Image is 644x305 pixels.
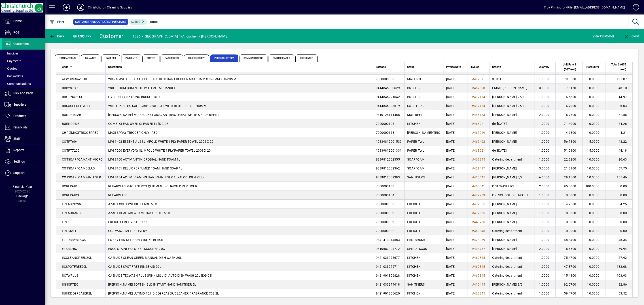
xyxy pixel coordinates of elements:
span: 469845 [474,292,485,295]
td: 22.9200 [555,155,582,164]
td: 16.6300 [555,92,582,101]
span: References [295,54,318,62]
span: Settings [13,160,25,163]
span: Staff [13,137,20,140]
td: 10.0000 [582,92,606,101]
span: PAPER TWL [407,140,424,143]
span: Close [624,34,639,38]
span: Invoices [4,52,19,55]
span: Backorders [4,74,23,78]
span: POS [13,31,19,34]
div: Enquiry [69,33,96,40]
td: [DATE] [443,75,468,84]
span: Communications [239,54,267,62]
span: BRGONGBLUE [62,95,83,99]
td: 0.00 [606,182,632,191]
span: Order # [492,65,501,69]
a: #442789 [470,193,487,198]
span: DCREPAIR [62,184,77,188]
span: CHRIZMAXITRIGGERRED [62,131,98,134]
td: 161.87 [606,75,632,84]
td: 6.03 [606,101,632,110]
span: Package [16,194,28,198]
span: [PERSON_NAME]/TRIG [407,131,441,134]
span: Invoices [102,54,120,62]
a: Staff [2,133,45,144]
span: BRUSHES [407,95,421,99]
td: 15.0000 [582,137,606,146]
span: LIVI 7200 EVERYDAY SLIMFOLD WHITE 1 PLY PAPER TOWEL 200S X 20 [108,149,211,152]
a: #415445 [470,175,487,180]
span: # [472,149,474,152]
td: [DATE] [443,191,468,200]
div: Discount % [585,65,603,69]
span: 446183 [474,113,485,117]
span: Description [108,65,122,69]
td: [PERSON_NAME] 26/10 [489,101,534,110]
a: #469845 [470,264,487,269]
app-page-header-button: Back [45,32,69,40]
span: 9310124111485 [376,113,400,117]
a: #423039 [470,237,487,242]
span: 440785 [474,220,485,224]
span: 9339812002355 [376,158,400,161]
span: 19339812001539 [376,140,402,143]
td: 179.8500 [555,75,582,84]
span: Sales History [184,54,209,62]
td: 10.0000 [582,164,606,173]
div: Description [108,65,370,69]
td: 1.0000 [534,155,555,164]
span: 469845 [474,256,485,259]
a: Products [2,111,45,122]
div: Code [62,65,103,69]
a: #469845 [470,273,487,278]
td: [DATE] [443,110,468,119]
td: [DATE] [443,155,468,164]
span: Code [62,65,68,69]
td: [DATE] [443,137,468,146]
span: Financial Year [13,185,32,188]
a: #417174 [470,103,487,108]
td: 64.26 [606,119,632,128]
span: REPAIRS TO: [108,193,127,197]
div: Total $ (GST excl) [608,62,630,72]
a: Home [2,16,45,27]
span: # [472,95,474,99]
button: Back [48,32,66,40]
td: 2.0000 [534,182,555,191]
span: Payments [4,59,21,63]
td: 31981 [489,75,534,84]
button: Profile [74,3,88,11]
span: MOP REFILL [407,113,426,117]
a: Payments [2,57,45,65]
mat-chip: Product Activation Status: Active [129,19,147,25]
span: Suppliers [13,103,26,106]
span: # [472,131,474,134]
span: 467308 [474,86,485,90]
td: 48.22 [606,137,632,146]
span: 469845 [474,265,485,268]
td: 10.0000 [582,75,606,84]
td: 3.0000 [534,84,555,92]
span: # [472,167,474,170]
div: Unit Rate $ (GST excl) [558,62,580,72]
span: Customers [13,42,29,46]
td: Catering department [489,155,534,164]
a: Suppliers [2,99,45,110]
span: 468921 [474,149,485,152]
a: #469845 [470,255,487,260]
button: Close [623,32,640,40]
span: Financials [13,125,28,129]
span: SMS Messages [269,54,294,62]
span: [PERSON_NAME] MOP SOCKET 350G ANTIBACTERIAL WHITE & BLUE REFILL [108,113,220,117]
span: # [472,220,474,224]
a: #469845 [470,157,487,162]
span: Total $ (GST excl) [608,62,626,72]
td: 15.0000 [582,146,606,155]
div: Invoice Date [446,65,465,69]
span: 469845 [474,229,485,233]
span: Backorders [161,54,183,62]
span: # [472,283,474,286]
td: 4.6800 [555,128,582,137]
a: Support [2,167,45,179]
